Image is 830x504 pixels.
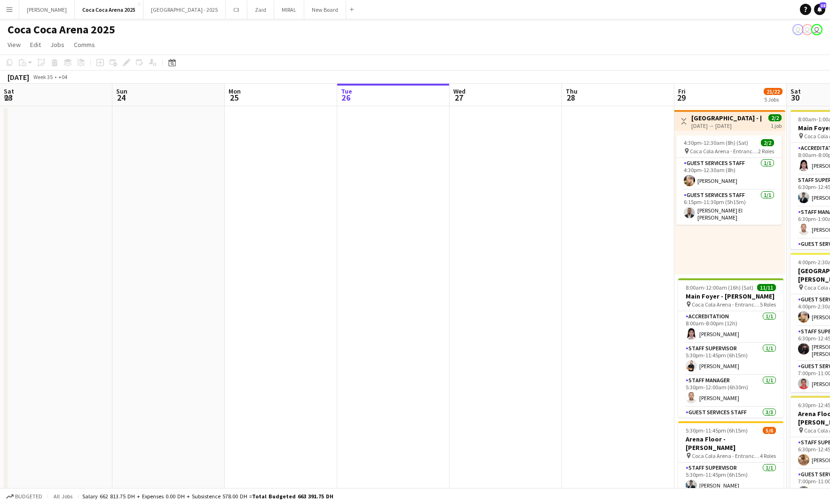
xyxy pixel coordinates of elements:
[58,73,67,80] div: +04
[227,92,241,103] span: 25
[678,407,783,466] app-card-role: Guest Services Staff3/36:15pm-10:15pm (4h)
[820,2,826,8] span: 38
[811,24,822,35] app-user-avatar: Kate Oliveros
[691,114,761,122] h3: [GEOGRAPHIC_DATA] - [PERSON_NAME]
[115,92,127,103] span: 24
[31,73,55,80] span: Week 35
[229,87,241,95] span: Mon
[678,375,783,407] app-card-role: Staff Manager1/15:30pm-12:00am (6h30m)[PERSON_NAME]
[304,0,346,19] button: New Board
[252,493,333,500] span: Total Budgeted 663 391.75 DH
[771,121,782,129] div: 1 job
[19,0,75,19] button: [PERSON_NAME]
[75,0,143,19] button: Coca Coca Arena 2025
[564,92,577,103] span: 28
[52,493,74,500] span: All jobs
[70,39,99,51] a: Comms
[5,491,44,502] button: Budgeted
[74,40,95,49] span: Comms
[761,139,774,146] span: 2/2
[453,87,466,95] span: Wed
[814,4,825,15] a: 38
[50,40,64,49] span: Jobs
[340,92,352,103] span: 26
[763,427,776,434] span: 5/6
[790,87,801,95] span: Sat
[676,158,782,190] app-card-role: Guest Services Staff1/14:30pm-12:30am (8h)[PERSON_NAME]
[274,0,304,19] button: MIRAL
[678,435,783,452] h3: Arena Floor - [PERSON_NAME]
[676,135,782,225] app-job-card: 4:30pm-12:30am (8h) (Sat)2/2 Coca Cola Arena - Entrance F2 RolesGuest Services Staff1/14:30pm-12:...
[8,23,115,37] h1: Coca Coca Arena 2025
[757,284,776,291] span: 11/11
[247,0,274,19] button: Zaid
[677,92,686,103] span: 29
[2,92,14,103] span: 23
[760,452,776,459] span: 4 Roles
[764,88,783,95] span: 21/22
[30,40,41,49] span: Edit
[15,493,42,500] span: Budgeted
[4,87,14,95] span: Sat
[116,87,127,95] span: Sun
[8,40,21,49] span: View
[678,87,686,95] span: Fri
[452,92,466,103] span: 27
[676,190,782,225] app-card-role: Guest Services Staff1/16:15pm-11:30pm (5h15m)[PERSON_NAME] El [PERSON_NAME]
[690,148,758,155] span: Coca Cola Arena - Entrance F
[684,139,748,146] span: 4:30pm-12:30am (8h) (Sat)
[678,292,783,300] h3: Main Foyer - [PERSON_NAME]
[686,427,748,434] span: 5:30pm-11:45pm (6h15m)
[678,463,783,495] app-card-role: Staff Supervisor1/15:30pm-11:45pm (6h15m)[PERSON_NAME]
[789,92,801,103] span: 30
[792,24,804,35] app-user-avatar: Kate Oliveros
[8,72,29,82] div: [DATE]
[226,0,247,19] button: C3
[678,311,783,343] app-card-role: Accreditation1/18:00am-8:00pm (12h)[PERSON_NAME]
[758,148,774,155] span: 2 Roles
[686,284,753,291] span: 8:00am-12:00am (16h) (Sat)
[678,343,783,375] app-card-role: Staff Supervisor1/15:30pm-11:45pm (6h15m)[PERSON_NAME]
[678,278,783,417] app-job-card: 8:00am-12:00am (16h) (Sat)11/11Main Foyer - [PERSON_NAME] Coca Cola Arena - Entrance F5 RolesAccr...
[566,87,577,95] span: Thu
[143,0,226,19] button: [GEOGRAPHIC_DATA] - 2025
[691,122,761,129] div: [DATE] → [DATE]
[82,493,333,500] div: Salary 662 813.75 DH + Expenses 0.00 DH + Subsistence 578.00 DH =
[692,301,760,308] span: Coca Cola Arena - Entrance F
[4,39,24,51] a: View
[47,39,68,51] a: Jobs
[341,87,352,95] span: Tue
[802,24,813,35] app-user-avatar: Kate Oliveros
[692,452,760,459] span: Coca Cola Arena - Entrance F
[768,114,782,121] span: 2/2
[760,301,776,308] span: 5 Roles
[764,96,782,103] div: 5 Jobs
[26,39,45,51] a: Edit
